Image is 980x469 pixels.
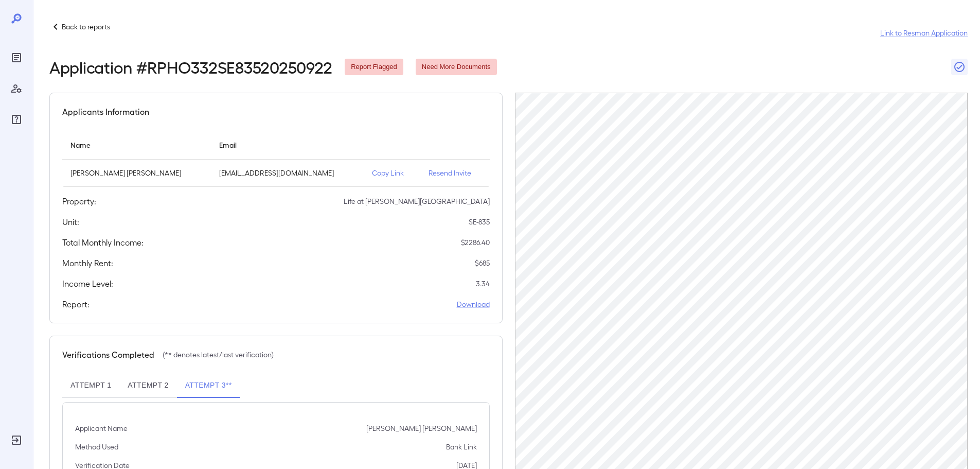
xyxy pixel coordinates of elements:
p: Life at [PERSON_NAME][GEOGRAPHIC_DATA] [344,196,490,206]
table: simple table [62,130,490,187]
p: [PERSON_NAME] [PERSON_NAME] [366,423,477,433]
p: Back to reports [62,22,110,32]
p: $ 2286.40 [461,237,490,248]
button: Attempt 2 [119,373,176,398]
div: Manage Users [8,80,25,97]
div: FAQ [8,111,25,128]
h2: Application # RPHO332SE83520250922 [49,58,332,76]
p: Applicant Name [75,423,128,433]
p: Copy Link [372,168,412,178]
p: $ 685 [475,258,490,268]
p: (** denotes latest/last verification) [163,350,274,360]
h5: Unit: [62,216,79,228]
p: Bank Link [446,442,477,452]
p: SE-835 [469,217,490,227]
button: Attempt 1 [62,373,119,398]
a: Link to Resman Application [880,28,968,38]
h5: Income Level: [62,277,113,290]
a: Download [457,299,490,309]
p: [PERSON_NAME] [PERSON_NAME] [70,168,203,178]
h5: Applicants Information [62,106,149,118]
h5: Monthly Rent: [62,257,113,269]
div: Reports [8,49,25,66]
div: Log Out [8,432,25,448]
p: [EMAIL_ADDRESS][DOMAIN_NAME] [219,168,356,178]
p: Resend Invite [429,168,481,178]
h5: Verifications Completed [62,349,154,361]
h5: Property: [62,195,96,207]
span: Need More Documents [416,62,497,72]
button: Close Report [951,59,968,75]
button: Attempt 3** [177,373,240,398]
th: Email [211,130,364,160]
span: Report Flagged [345,62,403,72]
th: Name [62,130,211,160]
p: 3.34 [476,279,490,289]
h5: Total Monthly Income: [62,236,144,249]
p: Method Used [75,442,118,452]
h5: Report: [62,298,90,310]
